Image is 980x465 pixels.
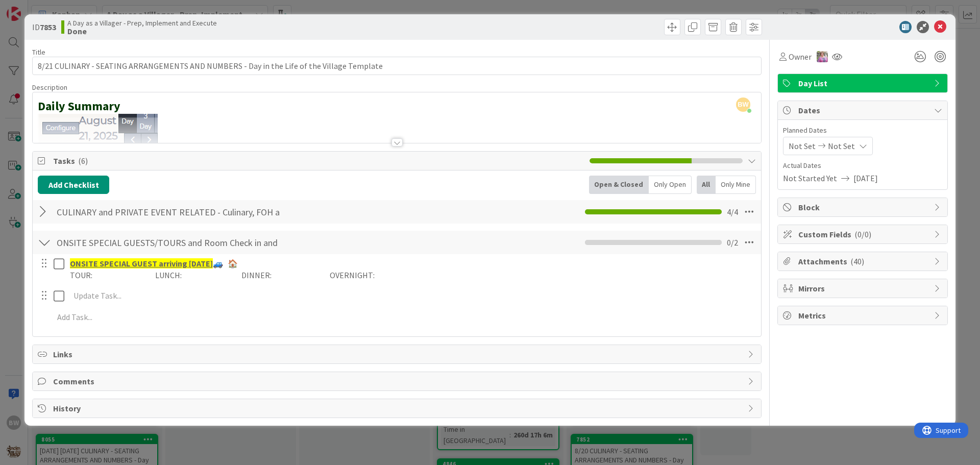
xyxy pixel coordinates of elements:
[53,233,283,252] input: Add Checklist...
[798,77,929,89] span: Day List
[53,203,283,221] input: Add Checklist...
[649,176,692,194] div: Only Open
[38,176,109,194] button: Add Checklist
[32,57,762,75] input: type card name here...
[727,206,738,218] span: 4 / 4
[817,51,828,62] img: OM
[798,104,929,116] span: Dates
[53,375,743,387] span: Comments
[53,402,743,414] span: History
[798,255,929,267] span: Attachments
[70,258,213,268] u: ONSITE SPECIAL GUEST arriving [DATE]
[727,236,738,249] span: 0 / 2
[21,2,46,14] span: Support
[716,176,756,194] div: Only Mine
[78,156,88,166] span: ( 6 )
[40,22,56,32] b: 7853
[38,98,120,114] strong: Daily Summary
[53,155,584,167] span: Tasks
[850,256,864,266] span: ( 40 )
[70,270,754,281] p: TOUR: LUNCH: DINNER: OVERNIGHT:
[798,309,929,322] span: Metrics
[589,176,649,194] div: Open & Closed
[789,140,816,152] span: Not Set
[798,228,929,240] span: Custom Fields
[38,114,158,199] img: image.png
[854,229,871,239] span: ( 0/0 )
[70,258,754,270] p: 🚙 🏠
[783,160,942,171] span: Actual Dates
[798,201,929,213] span: Block
[697,176,716,194] div: All
[828,140,855,152] span: Not Set
[67,19,217,27] span: A Day as a Villager - Prep, Implement and Execute
[53,348,743,360] span: Links
[783,172,837,184] span: Not Started Yet
[783,125,942,136] span: Planned Dates
[853,172,878,184] span: [DATE]
[67,27,217,35] b: Done
[789,51,812,63] span: Owner
[32,21,56,33] span: ID
[32,83,67,92] span: Description
[736,97,750,112] span: BW
[798,282,929,295] span: Mirrors
[32,47,45,57] label: Title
